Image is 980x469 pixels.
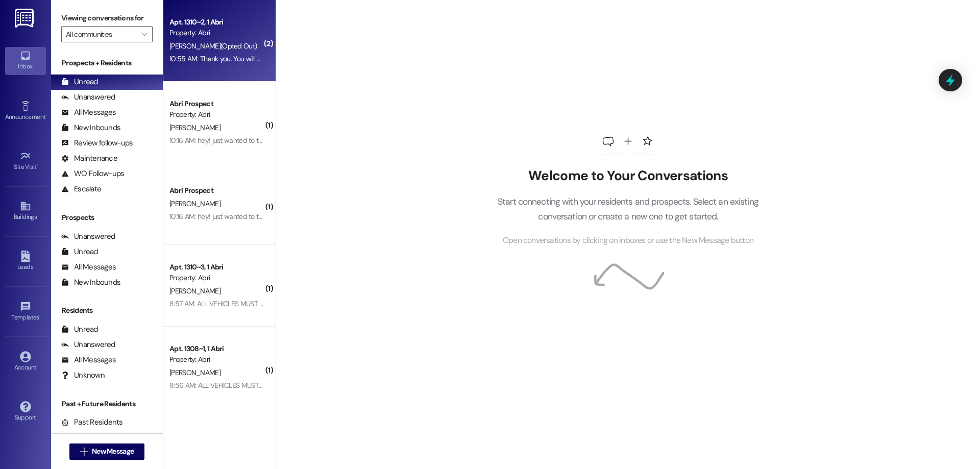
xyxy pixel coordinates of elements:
a: Buildings [5,198,46,225]
span: [PERSON_NAME] [169,199,220,208]
div: Unread [61,324,98,335]
div: Prospects + Residents [51,58,163,68]
span: [PERSON_NAME] [169,286,220,295]
span: [PERSON_NAME] (Opted Out) [169,41,257,51]
div: Property: Abri [169,354,264,365]
div: Property: Abri [169,109,264,120]
a: Site Visit • [5,147,46,175]
div: Unread [61,77,98,87]
a: Templates • [5,298,46,326]
span: New Message [92,446,134,457]
span: • [39,312,41,319]
div: 10:16 AM: hey! just wanted to text you guys and let you know not everyone got the text about park... [169,212,706,221]
div: Apt. 1310~2, 1 Abri [169,17,264,28]
div: 10:55 AM: Thank you. You will no longer receive texts from this thread. Please reply with 'UNSTOP... [169,54,656,63]
span: • [45,112,47,119]
h2: Welcome to Your Conversations [482,168,774,184]
span: Open conversations by clicking on inboxes or use the New Message button [503,234,753,247]
span: • [37,162,38,169]
div: All Messages [61,262,116,273]
div: Unanswered [61,339,115,350]
a: Support [5,398,46,426]
div: 10:16 AM: hey! just wanted to text you guys and let you know not everyone got the text about park... [169,136,706,145]
div: New Inbounds [61,277,120,288]
div: Property: Abri [169,273,264,283]
div: Apt. 1310~3, 1 Abri [169,262,264,273]
div: Residents [51,305,163,316]
div: Escalate [61,184,101,194]
div: New Inbounds [61,122,120,133]
div: Past + Future Residents [51,399,163,409]
div: Unanswered [61,231,115,242]
a: Account [5,348,46,376]
i:  [80,448,88,456]
div: All Messages [61,355,116,365]
div: All Messages [61,107,116,118]
span: [PERSON_NAME] [169,368,220,377]
div: Prospects [51,212,163,223]
div: WO Follow-ups [61,168,124,179]
div: Apt. 1308~1, 1 Abri [169,343,264,354]
input: All communities [66,26,136,42]
div: Review follow-ups [61,138,133,149]
p: Start connecting with your residents and prospects. Select an existing conversation or create a n... [482,194,774,224]
div: Past Residents [61,417,123,428]
div: Abri Prospect [169,98,264,109]
label: Viewing conversations for [61,10,153,26]
div: Unread [61,246,98,257]
div: Property: Abri [169,28,264,38]
div: Maintenance [61,153,117,164]
img: ResiDesk Logo [15,9,36,28]
a: Inbox [5,47,46,75]
button: New Message [69,443,145,460]
i:  [141,30,147,38]
span: [PERSON_NAME] [169,123,220,132]
a: Leads [5,248,46,275]
div: Abri Prospect [169,185,264,196]
div: Unanswered [61,92,115,103]
div: Unknown [61,370,105,381]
